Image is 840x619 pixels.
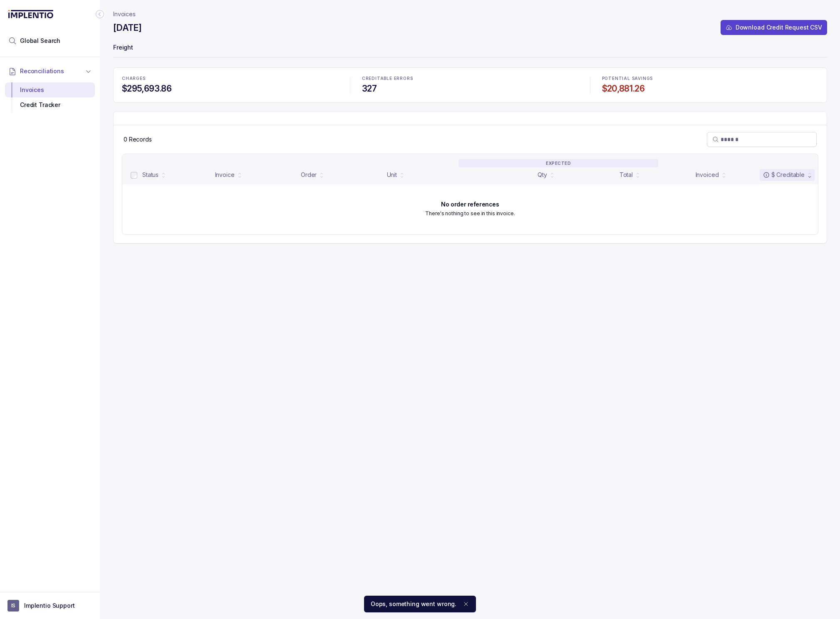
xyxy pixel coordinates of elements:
[113,10,136,18] nav: breadcrumb
[602,83,818,94] h4: $20,881.26
[5,62,95,80] button: Reconciliations
[458,159,658,167] p: EXPECTED
[696,171,719,179] div: Invoiced
[619,171,633,179] div: Total
[124,135,152,144] div: Remaining page entries
[301,171,317,179] div: Order
[12,82,88,97] div: Invoices
[113,40,827,57] p: Freight
[538,171,547,179] div: Qty
[122,76,338,81] p: CHARGES
[371,600,456,608] p: Oops, something went wrong.
[736,23,822,32] p: Download Credit Request CSV
[12,97,88,112] div: Credit Tracker
[122,83,338,94] h4: $295,693.86
[5,81,95,114] div: Reconciliations
[124,135,152,144] p: 0 Records
[20,67,64,75] span: Reconciliations
[362,76,578,81] p: CREDITABLE ERRORS
[113,22,141,34] h4: [DATE]
[362,83,578,94] h4: 327
[425,209,515,218] p: There's nothing to see in this invoice.
[215,171,235,179] div: Invoice
[721,20,827,35] button: Download Credit Request CSV
[763,171,805,179] div: $ Creditable
[441,201,499,208] h6: No order references
[20,37,60,45] span: Global Search
[142,171,159,179] div: Status
[113,10,136,18] a: Invoices
[131,172,137,179] input: checkbox-checkbox
[602,76,818,81] p: POTENTIAL SAVINGS
[95,9,105,19] div: Collapse Icon
[387,171,397,179] div: Unit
